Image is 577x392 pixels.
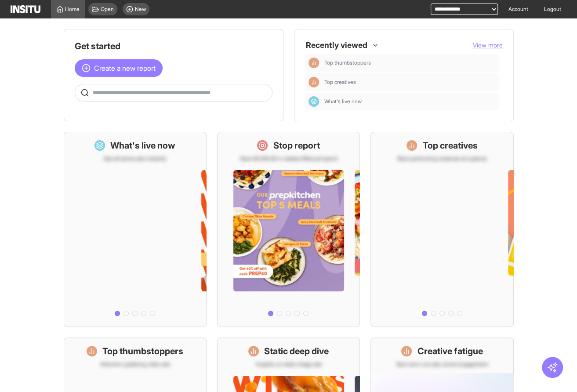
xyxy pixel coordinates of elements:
h1: Top thumbstoppers [102,345,183,357]
span: Open [101,6,114,13]
a: Top creativesBest-performing creatives at a glance [370,132,513,327]
span: Top creatives [324,79,356,86]
span: Top thumbstoppers [324,59,371,66]
h1: Stop report [273,139,319,152]
span: What's live now [324,98,496,105]
span: Create a new report [94,63,156,73]
div: Insights [308,77,319,87]
a: Stop reportSave £6,042.82 in wasted Meta ad spend [217,132,360,327]
div: Dashboard [308,96,319,107]
a: What's live nowSee all active ads instantly [64,132,207,327]
span: View more [473,41,503,49]
img: Logo [11,5,40,13]
h1: Top creatives [422,139,477,152]
button: Create a new report [75,59,163,77]
span: Top creatives [324,79,496,86]
span: Home [65,6,80,13]
h1: What's live now [110,139,175,152]
span: What's live now [324,98,362,105]
h1: Get started [75,40,272,52]
span: Top thumbstoppers [324,59,496,66]
button: View more [473,41,503,50]
div: Insights [308,58,319,68]
span: New [135,6,146,13]
h1: Static deep dive [264,345,329,357]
